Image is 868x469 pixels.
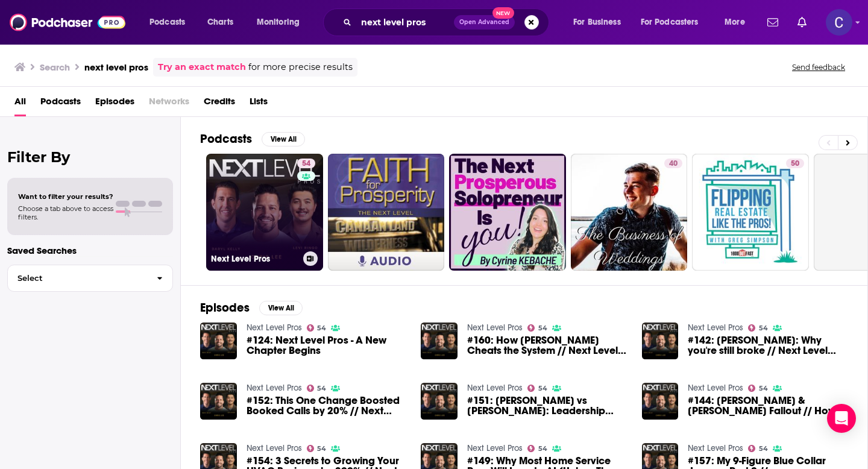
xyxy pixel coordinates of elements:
a: 54 [527,324,547,332]
a: #151: Elon vs Trump: Leadership Lessons From a Twitter War // Next Level Pros Podcast [467,395,627,416]
a: 54 [748,324,768,332]
span: 54 [317,386,326,391]
a: Next Level Pros [467,443,523,453]
img: #144: Grant Cardone & Gary Brecka Fallout // How to Build Better Business Partnerships // Next Le... [642,383,679,420]
button: open menu [565,13,636,32]
a: Charts [200,13,241,32]
span: For Podcasters [641,14,699,31]
a: PodcastsView All [200,131,305,146]
a: #144: Grant Cardone & Gary Brecka Fallout // How to Build Better Business Partnerships // Next Le... [688,395,848,416]
button: Select [7,265,173,292]
span: Logged in as publicityxxtina [826,9,852,36]
span: 40 [669,158,678,170]
a: 54Next Level Pros [206,154,323,271]
a: 50 [692,154,809,271]
span: #144: [PERSON_NAME] & [PERSON_NAME] Fallout // How to Build Better Business Partnerships // Next ... [688,395,848,416]
span: Networks [149,92,189,116]
span: #142: [PERSON_NAME]: Why you're still broke // Next Level Pros Podcast [688,335,848,356]
span: 54 [538,446,547,452]
button: Send feedback [788,62,849,72]
a: 54 [748,445,768,452]
a: Episodes [95,92,134,116]
span: 54 [317,446,326,452]
a: 40 [571,154,688,271]
div: Open Intercom Messenger [827,404,856,433]
button: Open AdvancedNew [454,15,515,30]
span: 54 [759,326,768,331]
a: Show notifications dropdown [763,12,783,33]
span: New [492,7,514,19]
a: #124: Next Level Pros - A New Chapter Begins [247,335,407,356]
span: Select [8,274,147,282]
span: 54 [538,386,547,391]
span: Open Advanced [459,19,509,25]
a: Next Level Pros [247,443,302,453]
a: Credits [204,92,235,116]
span: 50 [791,158,799,170]
button: open menu [633,13,716,32]
a: EpisodesView All [200,300,303,315]
a: 54 [307,324,327,332]
span: More [725,14,745,31]
span: for more precise results [248,60,353,74]
h2: Episodes [200,300,250,315]
a: Podchaser - Follow, Share and Rate Podcasts [10,11,125,34]
a: 40 [664,159,682,168]
span: 54 [538,326,547,331]
a: Lists [250,92,268,116]
span: #151: [PERSON_NAME] vs [PERSON_NAME]: Leadership Lessons From a Twitter War // Next Level Pros Po... [467,395,627,416]
span: Want to filter your results? [18,192,113,201]
a: Next Level Pros [688,383,743,393]
a: #152: This One Change Boosted Booked Calls by 20% // Next Level Pros Podcast [247,395,407,416]
button: View All [262,132,305,146]
a: 54 [307,445,327,452]
img: User Profile [826,9,852,36]
button: Show profile menu [826,9,852,36]
p: Saved Searches [7,245,173,256]
img: #124: Next Level Pros - A New Chapter Begins [200,323,237,359]
a: #160: How Alex Hormozi Cheats the System // Next Level Pros Podcast [467,335,627,356]
button: open menu [248,13,315,32]
span: For Business [573,14,621,31]
h2: Podcasts [200,131,252,146]
a: Next Level Pros [688,323,743,333]
button: open menu [141,13,201,32]
span: 54 [317,326,326,331]
a: Next Level Pros [247,323,302,333]
a: #142: Alex Hormozi: Why you're still broke // Next Level Pros Podcast [688,335,848,356]
a: All [14,92,26,116]
span: 54 [759,386,768,391]
input: Search podcasts, credits, & more... [356,13,454,32]
span: Charts [207,14,233,31]
a: 54 [527,385,547,392]
div: Search podcasts, credits, & more... [335,8,561,36]
span: 54 [302,158,310,170]
span: #160: How [PERSON_NAME] Cheats the System // Next Level Pros Podcast [467,335,627,356]
img: #151: Elon vs Trump: Leadership Lessons From a Twitter War // Next Level Pros Podcast [421,383,458,420]
a: 54 [307,385,327,392]
a: 50 [786,159,804,168]
a: Next Level Pros [467,323,523,333]
h2: Filter By [7,148,173,166]
img: #152: This One Change Boosted Booked Calls by 20% // Next Level Pros Podcast [200,383,237,420]
span: 54 [759,446,768,452]
span: Choose a tab above to access filters. [18,204,113,221]
img: #160: How Alex Hormozi Cheats the System // Next Level Pros Podcast [421,323,458,359]
button: View All [259,301,303,315]
span: Monitoring [257,14,300,31]
a: Podcasts [40,92,81,116]
h3: Next Level Pros [211,254,298,264]
h3: next level pros [84,61,148,73]
span: Podcasts [149,14,185,31]
a: 54 [748,385,768,392]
